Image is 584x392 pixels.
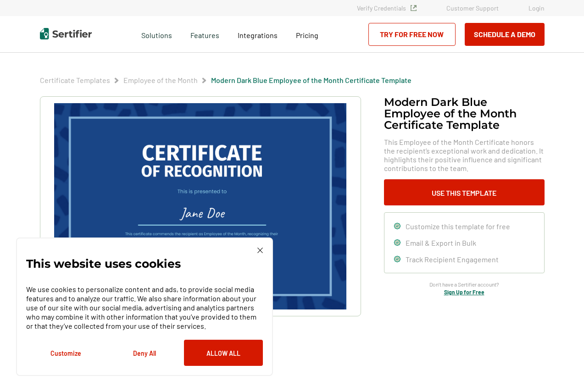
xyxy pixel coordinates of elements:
span: Don’t have a Sertifier account? [429,280,499,289]
a: Pricing [296,28,318,40]
div: Breadcrumb [40,76,412,85]
span: Features [190,28,219,40]
p: This website uses cookies [26,259,181,268]
a: Integrations [238,28,278,40]
span: Track Recipient Engagement [406,255,499,264]
span: Integrations [238,31,278,39]
a: Login [528,4,545,12]
span: Customize this template for free [406,222,510,231]
button: Allow All [184,340,263,366]
img: Verified [411,5,417,11]
h1: Modern Dark Blue Employee of the Month Certificate Template [384,96,545,131]
p: We use cookies to personalize content and ads, to provide social media features and to analyze ou... [26,285,263,331]
span: This Employee of the Month Certificate honors the recipient’s exceptional work and dedication. It... [384,138,545,172]
a: Certificate Templates [40,76,110,84]
img: Sertifier | Digital Credentialing Platform [40,28,92,39]
button: Use This Template [384,179,545,205]
a: Verify Credentials [357,4,417,12]
span: Solutions [141,28,172,40]
button: Deny All [105,340,184,366]
a: Try for Free Now [368,23,456,46]
span: Email & Export in Bulk [406,238,476,247]
a: Employee of the Month [123,76,198,84]
button: Customize [26,340,105,366]
img: Modern Dark Blue Employee of the Month Certificate Template [54,103,346,309]
button: Schedule a Demo [465,23,545,46]
iframe: Chat Widget [538,348,584,392]
a: Customer Support [446,4,499,12]
span: Pricing [296,31,318,39]
img: Cookie Popup Close [257,248,263,253]
a: Sign Up for Free [444,289,484,295]
a: Modern Dark Blue Employee of the Month Certificate Template [211,76,412,84]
